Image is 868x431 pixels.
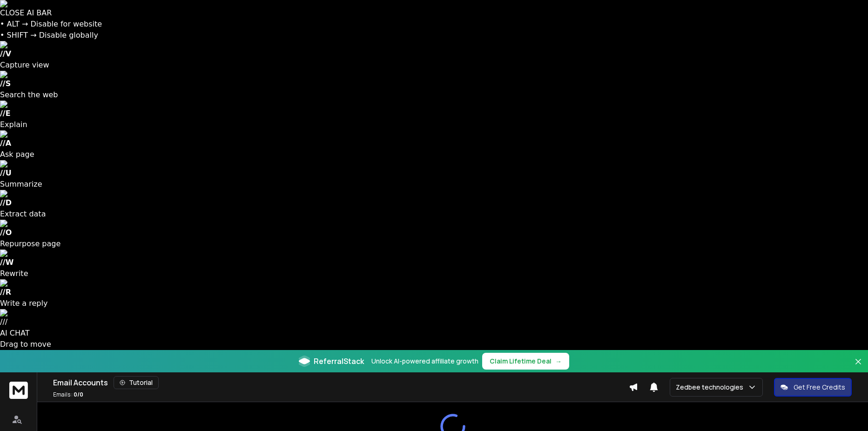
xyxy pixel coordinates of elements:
span: → [555,357,562,366]
p: Zedbee technologies [676,383,747,392]
button: Get Free Credits [774,378,852,397]
button: Close banner [852,356,864,378]
p: Unlock AI-powered affiliate growth [371,357,478,366]
button: Claim Lifetime Deal→ [482,353,569,370]
div: Email Accounts [53,376,629,389]
p: Emails : [53,391,83,398]
button: Tutorial [114,376,159,389]
span: 0 / 0 [74,391,83,398]
span: ReferralStack [314,356,364,367]
p: Get Free Credits [794,383,845,392]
